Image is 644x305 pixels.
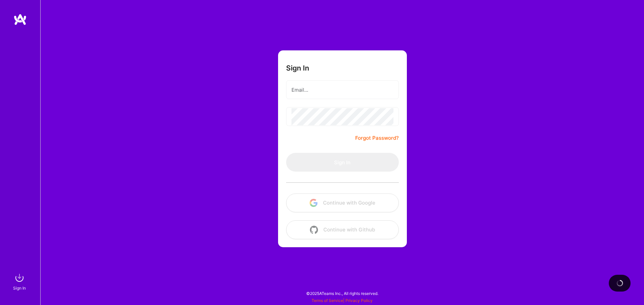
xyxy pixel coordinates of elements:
[286,153,399,172] button: Sign In
[345,298,373,303] a: Privacy Policy
[355,134,399,142] a: Forgot Password?
[286,64,309,72] h3: Sign In
[40,285,644,302] div: © 2025 ATeams Inc., All rights reserved.
[14,271,26,292] a: sign inSign In
[13,13,27,26] img: logo
[286,220,399,239] button: Continue with Github
[310,199,318,207] img: icon
[310,226,318,234] img: icon
[312,298,373,303] span: |
[615,279,624,288] img: loading
[312,298,343,303] a: Terms of Service
[13,285,26,292] div: Sign In
[286,193,399,212] button: Continue with Google
[13,271,26,285] img: sign in
[291,81,393,98] input: Email...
